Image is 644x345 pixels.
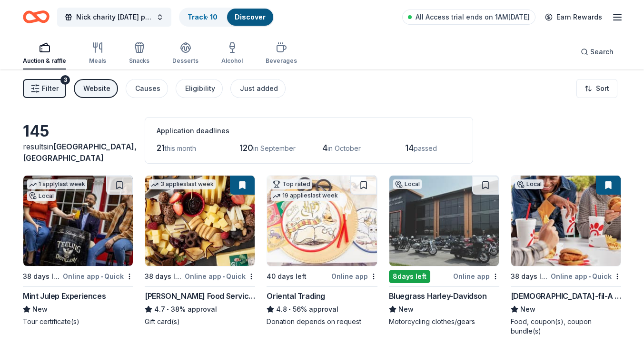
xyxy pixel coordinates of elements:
a: Image for Chick-fil-A (Louisville)Local38 days leftOnline app•Quick[DEMOGRAPHIC_DATA]-fil-A ([GEO... [511,175,621,336]
a: Image for Oriental TradingTop rated19 applieslast week40 days leftOnline appOriental Trading4.8•5... [267,175,377,326]
span: 4.8 [276,304,287,315]
span: in [23,142,137,163]
button: Nick charity [DATE] party [57,8,171,27]
span: • [589,273,591,280]
span: 14 [405,143,414,153]
div: 3 [60,75,70,85]
div: Mint Julep Experiences [23,290,106,302]
div: Online app Quick [551,270,621,282]
div: [PERSON_NAME] Food Service Store [145,290,255,302]
div: Beverages [266,57,297,65]
div: Auction & raffle [23,57,66,65]
img: Image for Bluegrass Harley-Davidson [389,176,499,266]
div: results [23,141,133,164]
div: 38 days left [511,271,549,282]
div: 38 days left [145,271,183,282]
div: Motorcycling clothes/gears [389,317,499,326]
div: 38 days left [23,271,61,282]
div: 8 days left [389,270,430,283]
div: Tour certificate(s) [23,317,133,326]
span: Nick charity [DATE] party [76,11,152,23]
div: Eligibility [185,83,215,94]
div: Snacks [129,57,149,65]
div: Online app Quick [63,270,133,282]
button: Track· 10Discover [179,8,274,27]
div: 38% approval [145,304,255,315]
span: this month [165,144,196,152]
span: 120 [239,143,253,153]
div: Desserts [172,57,198,65]
img: Image for Chick-fil-A (Louisville) [511,176,621,266]
span: New [520,304,535,315]
button: Website [74,79,118,98]
div: Meals [89,57,106,65]
div: Causes [135,83,160,94]
button: Alcohol [221,38,243,69]
div: Local [393,179,422,189]
span: • [223,273,225,280]
div: Gift card(s) [145,317,255,326]
a: All Access trial ends on 1AM[DATE] [402,10,535,25]
div: Online app [453,270,499,282]
a: Image for Bluegrass Harley-DavidsonLocal8days leftOnline appBluegrass Harley-DavidsonNewMotorcycl... [389,175,499,326]
div: Website [83,83,110,94]
button: Auction & raffle [23,38,66,69]
span: Sort [596,83,609,94]
span: New [398,304,414,315]
a: Image for Gordon Food Service Store3 applieslast week38 days leftOnline app•Quick[PERSON_NAME] Fo... [145,175,255,326]
span: in September [253,144,296,152]
button: Snacks [129,38,149,69]
span: 4 [322,143,327,153]
button: Sort [576,79,617,98]
button: Causes [126,79,168,98]
div: Just added [240,83,278,94]
span: 4.7 [154,304,165,315]
div: Local [515,179,544,189]
a: Discover [235,13,266,21]
span: Search [590,46,614,58]
span: • [289,306,291,313]
a: Image for Mint Julep Experiences1 applylast weekLocal38 days leftOnline app•QuickMint Julep Exper... [23,175,133,326]
span: 21 [157,143,165,153]
button: Filter3 [23,79,66,98]
div: Oriental Trading [267,290,325,302]
div: 145 [23,122,133,141]
div: Bluegrass Harley-Davidson [389,290,487,302]
div: [DEMOGRAPHIC_DATA]-fil-A ([GEOGRAPHIC_DATA]) [511,290,621,302]
div: 19 applies last week [271,191,340,201]
div: Food, coupon(s), coupon bundle(s) [511,317,621,336]
button: Meals [89,38,106,69]
div: 3 applies last week [149,179,216,189]
button: Desserts [172,38,198,69]
span: • [167,306,169,313]
button: Search [573,42,621,61]
span: Filter [42,83,59,94]
button: Just added [230,79,286,98]
button: Eligibility [176,79,223,98]
span: in October [327,144,361,152]
img: Image for Oriental Trading [267,176,376,266]
div: 56% approval [267,304,377,315]
a: Home [23,6,50,28]
span: [GEOGRAPHIC_DATA], [GEOGRAPHIC_DATA] [23,142,137,163]
span: All Access trial ends on 1AM[DATE] [416,11,530,23]
a: Earn Rewards [539,9,608,26]
div: 40 days left [267,271,307,282]
span: • [101,273,103,280]
img: Image for Gordon Food Service Store [145,176,255,266]
div: Local [27,191,56,201]
span: passed [414,144,437,152]
div: Online app Quick [185,270,255,282]
div: Alcohol [221,57,243,65]
button: Beverages [266,38,297,69]
span: New [32,304,48,315]
img: Image for Mint Julep Experiences [23,176,133,266]
div: 1 apply last week [27,179,87,189]
div: Top rated [271,179,312,189]
div: Donation depends on request [267,317,377,326]
div: Online app [331,270,377,282]
a: Track· 10 [188,13,218,21]
div: Application deadlines [157,125,461,137]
